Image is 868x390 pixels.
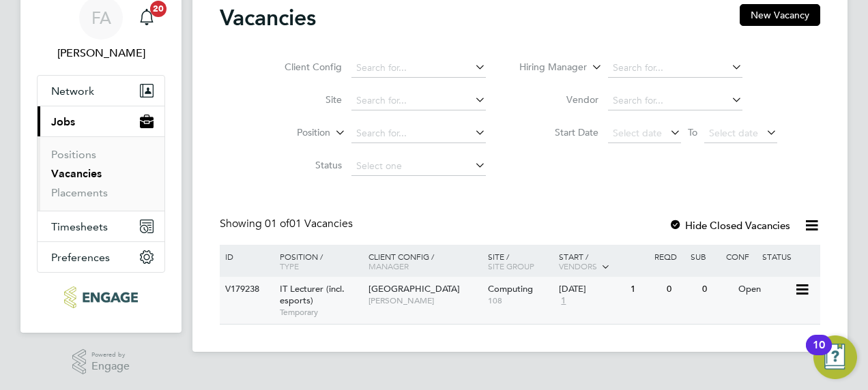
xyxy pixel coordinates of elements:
[368,260,409,271] span: Manager
[723,245,758,268] div: Conf
[38,106,164,136] button: Jobs
[91,349,130,361] span: Powered by
[351,59,486,78] input: Search for...
[351,91,486,110] input: Search for...
[51,186,108,199] a: Placements
[651,245,686,268] div: Reqd
[51,167,102,180] a: Vacancies
[684,123,701,141] span: To
[51,251,110,264] span: Preferences
[252,126,330,140] label: Position
[368,283,460,295] span: [GEOGRAPHIC_DATA]
[608,59,742,78] input: Search for...
[263,93,342,106] label: Site
[150,1,167,17] span: 20
[351,157,486,176] input: Select one
[37,286,165,308] a: Go to home page
[627,277,663,302] div: 1
[91,361,130,372] span: Engage
[51,85,94,97] span: Network
[559,260,597,271] span: Vendors
[220,4,316,31] h2: Vacancies
[813,345,825,363] div: 10
[740,4,820,26] button: New Vacancy
[735,277,794,302] div: Open
[520,93,598,106] label: Vendor
[559,295,568,307] span: 1
[488,295,553,306] span: 108
[38,242,164,272] button: Preferences
[280,260,299,271] span: Type
[280,283,345,306] span: IT Lecturer (incl. esports)
[608,91,742,110] input: Search for...
[709,127,758,139] span: Select date
[220,217,356,231] div: Showing
[38,76,164,106] button: Network
[265,217,289,230] span: 01 of
[37,45,165,61] span: Fraz Arshad
[263,61,342,73] label: Client Config
[699,277,734,302] div: 0
[508,61,587,74] label: Hiring Manager
[72,349,130,375] a: Powered byEngage
[813,335,857,379] button: Open Resource Center, 10 new notifications
[51,220,108,233] span: Timesheets
[280,307,362,318] span: Temporary
[222,277,270,302] div: V179238
[64,286,137,308] img: ncclondon-logo-retina.png
[488,283,533,295] span: Computing
[51,115,75,128] span: Jobs
[555,245,651,279] div: Start /
[488,260,534,271] span: Site Group
[263,159,342,171] label: Status
[351,124,486,143] input: Search for...
[51,148,96,161] a: Positions
[91,9,111,27] span: FA
[38,136,164,211] div: Jobs
[687,245,723,268] div: Sub
[559,284,624,295] div: [DATE]
[270,245,365,277] div: Position /
[365,245,484,277] div: Client Config /
[368,295,481,306] span: [PERSON_NAME]
[520,126,598,138] label: Start Date
[222,245,270,268] div: ID
[265,217,353,230] span: 01 Vacancies
[38,211,164,241] button: Timesheets
[663,277,699,302] div: 0
[669,219,790,232] label: Hide Closed Vacancies
[759,245,818,268] div: Status
[613,127,662,139] span: Select date
[484,245,556,277] div: Site /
